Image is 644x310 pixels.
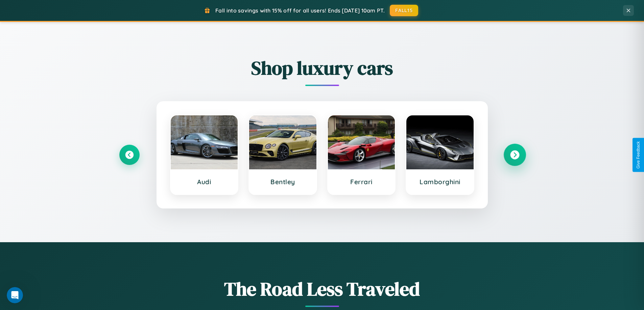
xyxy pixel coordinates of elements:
[413,178,467,186] h3: Lamborghini
[335,178,388,186] h3: Ferrari
[215,7,385,14] span: Fall into savings with 15% off for all users! Ends [DATE] 10am PT.
[390,5,418,16] button: FALL15
[119,55,525,81] h2: Shop luxury cars
[177,178,231,186] h3: Audi
[7,287,23,303] iframe: Intercom live chat
[256,178,310,186] h3: Bentley
[119,276,525,302] h1: The Road Less Traveled
[636,141,641,169] div: Give Feedback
